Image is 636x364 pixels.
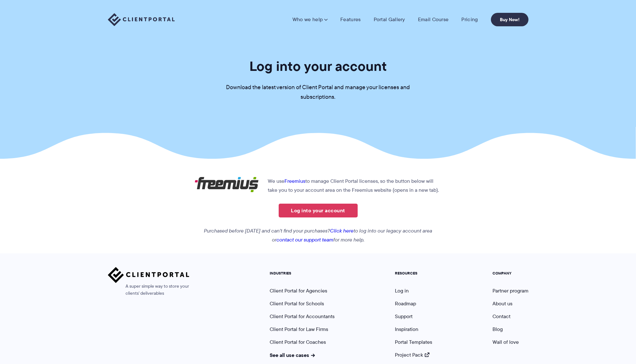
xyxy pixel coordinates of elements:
a: Click here [330,227,353,234]
h1: Log into your account [249,58,387,75]
h5: COMPANY [492,271,528,275]
a: Client Portal for Schools [270,300,324,307]
a: Client Portal for Coaches [270,338,326,346]
a: Who we help [292,16,327,23]
a: Buy Now! [491,13,528,26]
img: Freemius logo [195,177,259,192]
a: Inspiration [395,326,418,333]
a: contact our support team [276,236,333,243]
a: Portal Templates [395,338,432,346]
a: Log in [395,287,409,294]
h5: RESOURCES [395,271,432,275]
a: Pricing [461,16,478,23]
a: Contact [492,313,510,320]
a: Portal Gallery [374,16,405,23]
a: Project Pack [395,351,430,359]
a: Email Course [418,16,449,23]
a: About us [492,300,512,307]
p: We use to manage Client Portal licenses, so the button below will take you to your account area o... [195,177,441,195]
a: Client Portal for Law Firms [270,326,328,333]
h5: INDUSTRIES [270,271,335,275]
a: Blog [492,326,503,333]
a: Wall of love [492,338,519,346]
em: Purchased before [DATE] and can't find your purchases? to log into our legacy account area or for... [204,227,432,243]
a: Features [340,16,361,23]
a: Freemius [284,177,305,185]
a: Client Portal for Agencies [270,287,327,294]
a: Log into your account [279,204,358,217]
a: Partner program [492,287,528,294]
a: Client Portal for Accountants [270,313,335,320]
a: See all use cases [270,351,315,359]
a: Support [395,313,413,320]
a: Roadmap [395,300,416,307]
p: Download the latest version of Client Portal and manage your licenses and subscriptions. [222,83,414,102]
span: A super simple way to store your clients' deliverables [108,283,189,297]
